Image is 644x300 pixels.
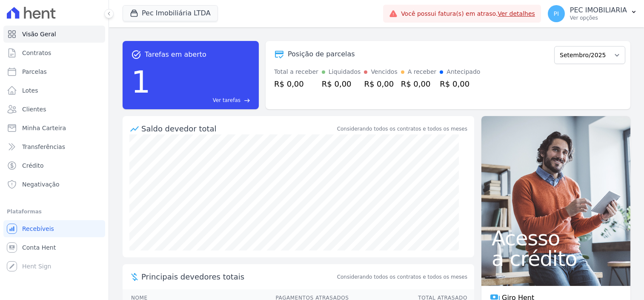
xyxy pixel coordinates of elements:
span: Crédito [22,161,44,170]
a: Minha Carteira [3,119,105,137]
span: Acesso [492,228,620,248]
span: Ver tarefas [213,96,240,104]
span: Principais devedores totais [141,271,335,283]
a: Contratos [3,44,105,61]
span: Minha Carteira [22,124,66,132]
span: Clientes [22,105,46,114]
span: Tarefas em aberto [145,50,206,60]
div: A receber [408,67,437,76]
span: Você possui fatura(s) em atraso. [401,9,535,18]
span: Visão Geral [22,30,56,38]
div: Total a receber [274,67,318,76]
a: Transferências [3,138,105,155]
div: Saldo devedor total [141,123,335,134]
span: east [244,97,250,104]
div: R$ 0,00 [274,78,318,90]
p: PEC IMOBILIARIA [570,6,627,15]
span: Parcelas [22,67,47,76]
a: Conta Hent [3,239,105,256]
a: Crédito [3,157,105,174]
button: PI PEC IMOBILIARIA Ver opções [541,2,644,26]
span: a crédito [492,248,620,269]
div: 1 [131,60,151,104]
a: Lotes [3,82,105,99]
a: Clientes [3,101,105,118]
a: Ver tarefas east [154,96,250,104]
div: R$ 0,00 [401,78,437,90]
span: Considerando todos os contratos e todos os meses [337,273,467,281]
a: Visão Geral [3,26,105,43]
div: R$ 0,00 [322,78,361,90]
div: R$ 0,00 [440,78,480,90]
span: Transferências [22,143,65,151]
a: Ver detalhes [498,10,535,17]
span: PI [554,11,559,17]
button: Pec Imobiliária LTDA [123,5,218,21]
div: Vencidos [371,67,397,76]
span: Conta Hent [22,243,56,252]
a: Negativação [3,176,105,193]
span: Contratos [22,49,51,57]
p: Ver opções [570,15,627,21]
div: R$ 0,00 [364,78,397,90]
div: Posição de parcelas [288,49,355,59]
div: Plataformas [7,207,102,217]
span: Recebíveis [22,224,54,233]
a: Parcelas [3,63,105,80]
div: Considerando todos os contratos e todos os meses [337,125,467,133]
span: Lotes [22,86,38,95]
div: Antecipado [447,67,480,76]
div: Liquidados [329,67,361,76]
span: task_alt [131,50,141,60]
span: Negativação [22,180,60,189]
a: Recebíveis [3,220,105,237]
